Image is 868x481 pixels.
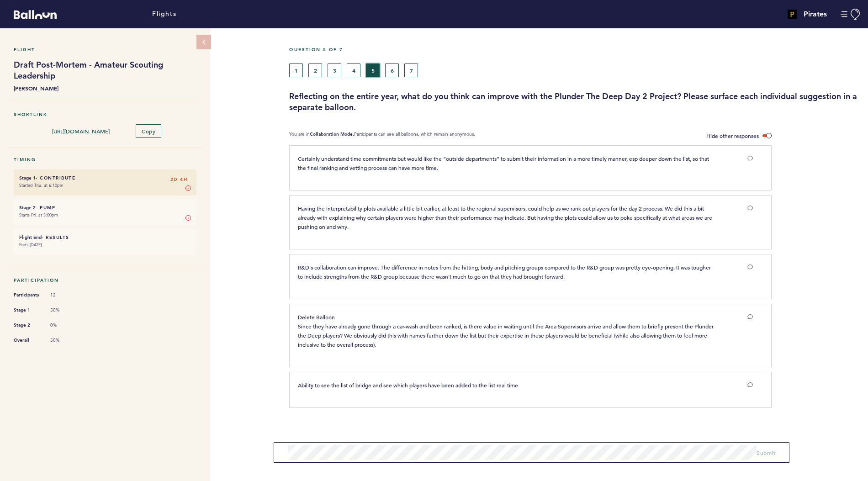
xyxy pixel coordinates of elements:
button: 3 [328,63,341,77]
button: 1 [289,63,303,77]
span: 0% [50,322,78,328]
time: Ends [DATE] [19,242,42,248]
span: 12 [50,292,78,298]
b: [PERSON_NAME] [14,84,196,93]
small: Stage 2 [19,205,36,211]
span: R&D's collaboration can improve. The difference in notes from the hitting, body and pitching grou... [298,264,712,280]
h5: Question 5 of 7 [289,47,861,53]
h5: Participation [14,277,196,283]
a: Balloon [7,9,57,19]
span: Copy [142,127,155,135]
button: 6 [385,63,399,77]
span: Hide other responses [706,132,759,139]
h6: - Pump [19,205,191,211]
span: Ability to see the list of bridge and see which players have been added to the list real time [298,381,518,389]
small: Flight End [19,234,42,240]
b: Collaboration Mode. [310,131,354,137]
h5: Shortlink [14,111,196,117]
span: Overall [14,336,41,345]
h5: Timing [14,157,196,163]
h3: Reflecting on the entire year, what do you think can improve with the Plunder The Deep Day 2 Proj... [289,91,861,113]
span: Certainly understand time commitments but would like the “outside departments” to submit their in... [298,155,710,171]
button: 4 [347,63,360,77]
span: 2D 4H [170,175,188,184]
h6: - Contribute [19,175,191,181]
button: 5 [366,63,380,77]
p: You are in Participants can see all balloons, which remain anonymous. [289,131,475,141]
h1: Draft Post-Mortem - Amateur Scouting Leadership [14,59,196,81]
button: Copy [136,124,161,138]
span: 50% [50,337,78,344]
span: Participants [14,291,41,300]
h6: - Results [19,234,191,240]
span: Stage 1 [14,306,41,315]
span: Stage 2 [14,321,41,330]
button: Manage Account [841,9,861,20]
h4: Pirates [804,9,827,20]
button: 7 [404,63,418,77]
button: Submit [757,448,775,457]
button: 2 [308,63,322,77]
span: Delete Balloon Since they have already gone through a car-wash and been ranked, is there value in... [298,313,715,348]
time: Starts Fri. at 5:00pm [19,212,58,218]
small: Stage 1 [19,175,36,181]
a: Flights [152,9,176,19]
time: Started Thu. at 6:10pm [19,182,64,188]
span: Having the interpretability plots available a little bit earlier, at least to the regional superv... [298,205,714,230]
span: Submit [757,449,775,456]
svg: Balloon [14,10,57,19]
h5: Flight [14,47,196,53]
span: 50% [50,307,78,313]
